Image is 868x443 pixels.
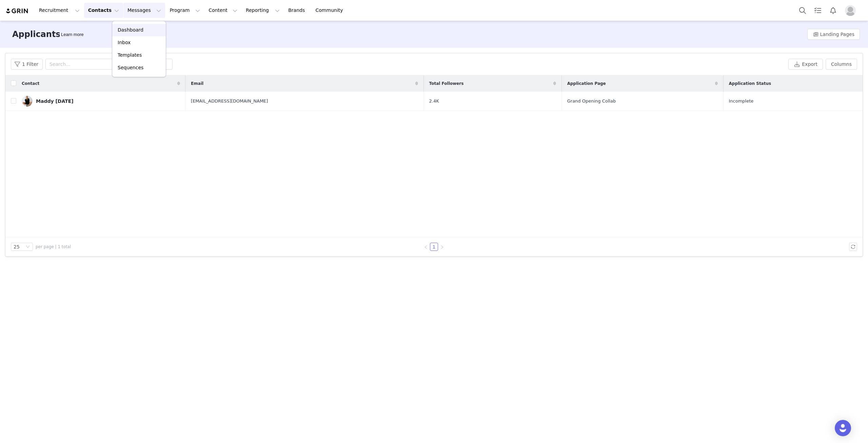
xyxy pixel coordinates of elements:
[841,5,863,16] button: Profile
[22,96,33,107] img: 345f4545-9d76-4ab0-8ab0-4f981b87e5fc.jpg
[5,8,29,14] img: grin logo
[118,26,143,34] p: Dashboard
[22,80,39,87] span: Contact
[36,98,74,104] div: Maddy [DATE]
[807,29,860,40] button: Landing Pages
[422,243,430,251] li: Previous Page
[14,243,20,251] div: 25
[826,3,841,18] button: Notifications
[567,80,606,87] span: Application Page
[312,3,350,18] a: Community
[60,31,85,38] div: Tooltip anchor
[429,80,464,87] span: Total Followers
[22,96,180,107] a: Maddy [DATE]
[26,245,30,250] i: icon: down
[424,245,428,249] i: icon: left
[795,3,810,18] button: Search
[440,245,444,249] i: icon: right
[11,59,43,70] button: 1 Filter
[123,3,165,18] button: Messages
[729,80,771,87] span: Application Status
[845,5,856,16] img: placeholder-profile.jpg
[191,80,203,87] span: Email
[729,98,754,105] span: Incomplete
[438,243,446,251] li: Next Page
[835,420,851,436] div: Open Intercom Messenger
[810,3,825,18] a: Tasks
[430,243,438,251] li: 1
[242,3,284,18] button: Reporting
[12,28,61,40] h3: Applicants
[118,39,131,46] p: Inbox
[430,243,438,251] a: 1
[284,3,311,18] a: Brands
[429,98,439,105] span: 2.4K
[36,244,71,250] span: per page | 1 total
[567,98,616,105] span: Grand Opening Collab
[826,59,857,70] button: Columns
[788,59,823,70] button: Export
[118,64,143,71] p: Sequences
[165,3,204,18] button: Program
[118,52,142,59] p: Templates
[204,3,241,18] button: Content
[35,3,84,18] button: Recruitment
[84,3,123,18] button: Contacts
[45,59,130,70] input: Search...
[191,98,268,105] span: [EMAIL_ADDRESS][DOMAIN_NAME]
